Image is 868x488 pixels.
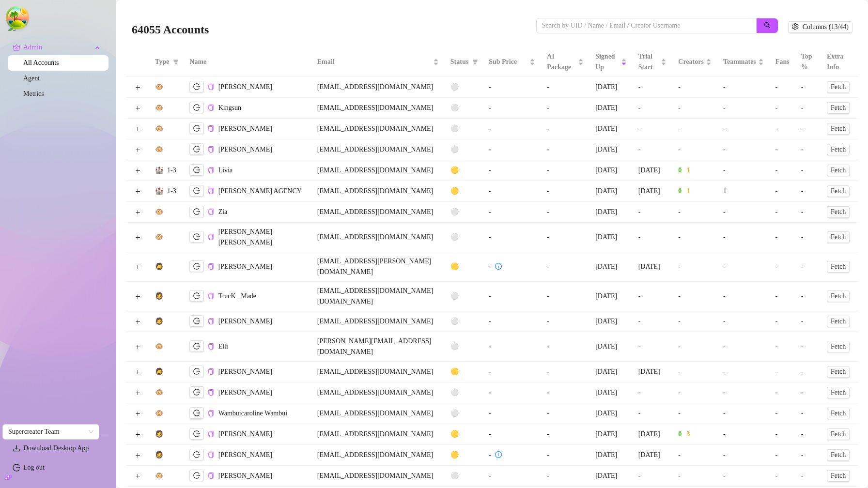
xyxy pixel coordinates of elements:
span: 🟡 [450,167,459,174]
span: 0 [678,187,682,195]
button: Expand row [134,410,141,417]
td: - [672,77,717,98]
td: - [672,139,717,160]
span: logout [193,125,200,132]
button: Expand row [134,451,141,459]
span: logout [193,410,200,416]
button: Fetch [827,387,850,398]
button: Copy Account UID [208,104,214,111]
div: 1-3 [167,165,176,176]
span: logout [193,368,200,375]
button: Expand row [134,233,141,241]
button: Fetch [827,366,850,378]
span: Zia [218,208,228,215]
td: [EMAIL_ADDRESS][DOMAIN_NAME] [311,139,445,160]
button: Copy Account UID [208,292,214,300]
span: 🟡 [450,263,459,270]
div: 🐵 [155,82,163,92]
div: 🐵 [155,471,163,481]
span: filter [470,55,480,69]
div: 🧔 [155,291,163,302]
button: logout [189,143,204,155]
button: Expand row [134,83,141,91]
span: copy [208,293,214,299]
span: Admin [23,40,92,55]
td: - [541,181,589,202]
button: Fetch [827,206,850,218]
button: logout [189,164,204,176]
span: 1 [723,187,727,195]
td: [DATE] [589,98,632,119]
span: 1 [686,167,690,174]
button: logout [189,231,204,243]
td: - [672,202,717,223]
span: - [723,263,726,270]
span: logout [193,167,200,173]
button: logout [189,340,204,352]
button: Expand row [134,167,141,174]
td: - [483,160,541,181]
td: - [483,181,541,202]
td: [DATE] [589,282,632,311]
button: Copy Account UID [208,430,214,438]
button: Fetch [827,290,850,302]
td: [DATE] [589,252,632,282]
td: - [770,223,795,252]
button: Expand row [134,318,141,325]
span: - [723,292,726,300]
span: copy [208,318,214,324]
span: Sub Price [489,57,527,67]
button: Expand row [134,263,141,271]
div: 🧔 [155,450,163,460]
td: - [672,223,717,252]
td: - [770,202,795,223]
span: AI Package [547,51,576,73]
span: crown [13,44,20,51]
th: Email [311,47,445,77]
span: [PERSON_NAME] [218,83,272,91]
button: Copy Account UID [208,451,214,458]
span: logout [193,430,200,437]
button: Expand row [134,125,141,133]
span: ⚪ [450,125,459,132]
span: copy [208,410,214,416]
button: Copy Account UID [208,368,214,375]
a: Log out [23,464,45,471]
button: Fetch [827,231,850,243]
button: Copy Account UID [208,389,214,396]
span: Fetch [831,410,846,417]
span: setting [792,23,799,30]
span: - [723,146,726,153]
button: Open Tanstack query devtools [8,8,27,27]
button: Fetch [827,123,850,135]
td: - [770,181,795,202]
button: Fetch [827,261,850,273]
span: TrucK _Made [218,292,256,300]
button: Fetch [827,185,850,197]
td: - [483,98,541,119]
td: - [483,119,541,139]
td: - [770,282,795,311]
td: - [770,119,795,139]
th: AI Package [541,47,589,77]
span: copy [208,146,214,152]
td: - [795,202,821,223]
td: - [795,282,821,311]
td: - [541,139,589,160]
span: - [723,83,726,91]
td: [EMAIL_ADDRESS][DOMAIN_NAME] [311,160,445,181]
td: - [770,77,795,98]
span: - [723,167,726,174]
td: [DATE] [633,181,673,202]
span: Email [317,57,431,67]
button: Copy Account UID [208,263,214,270]
td: - [795,160,821,181]
span: Fetch [831,187,846,195]
button: Copy Account UID [208,410,214,417]
span: copy [208,209,214,215]
button: Fetch [827,408,850,419]
span: 1 [686,187,690,195]
span: [PERSON_NAME] [218,125,272,132]
th: Name [184,47,311,77]
span: Fetch [831,292,846,300]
